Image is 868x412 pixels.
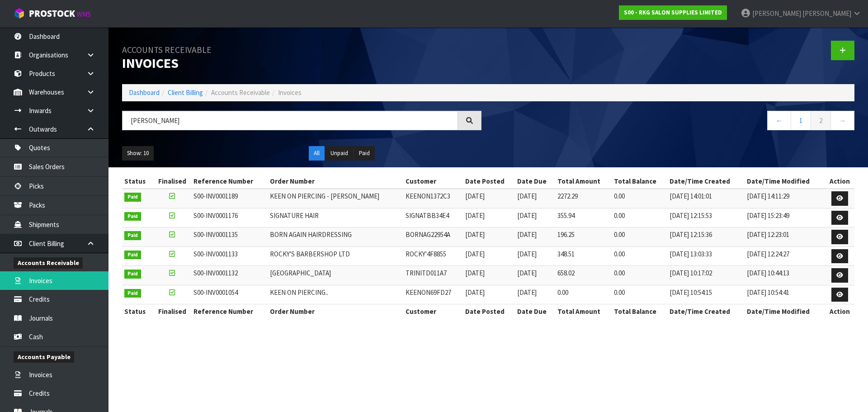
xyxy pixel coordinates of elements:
[191,304,268,319] th: Reference Number
[463,246,515,266] td: [DATE]
[122,44,212,55] small: Accounts Receivable
[802,9,851,18] span: [PERSON_NAME]
[211,88,270,97] span: Accounts Receivable
[745,285,825,304] td: [DATE] 10:54:41
[14,351,74,363] span: Accounts Payable
[191,189,268,208] td: S00-INV0001189
[612,266,668,285] td: 0.00
[463,208,515,227] td: [DATE]
[555,285,612,304] td: 0.00
[515,189,555,208] td: [DATE]
[667,304,745,319] th: Date/Time Created
[124,231,141,240] span: Paid
[122,146,154,161] button: Show: 10
[463,304,515,319] th: Date Posted
[612,246,668,266] td: 0.00
[830,111,854,130] a: →
[667,285,745,304] td: [DATE] 10:54:15
[77,10,91,19] small: WMS
[515,208,555,227] td: [DATE]
[153,304,192,319] th: Finalised
[463,174,515,189] th: Date Posted
[745,189,825,208] td: [DATE] 14:11:29
[403,189,463,208] td: KEENON1372C3
[752,9,801,18] span: [PERSON_NAME]
[515,174,555,189] th: Date Due
[745,266,825,285] td: [DATE] 10:44:13
[403,266,463,285] td: TRINITD011A7
[191,285,268,304] td: S00-INV0001054
[268,227,403,247] td: BORN AGAIN HAIRDRESSING
[268,285,403,304] td: KEEN ON PIERCING..
[403,208,463,227] td: SIGNATBB34E4
[811,111,831,130] a: 2
[122,174,153,189] th: Status
[124,251,141,260] span: Paid
[14,257,83,269] span: Accounts Receivable
[122,111,458,130] input: Search invoices
[745,304,825,319] th: Date/Time Modified
[191,246,268,266] td: S00-INV0001133
[667,227,745,247] td: [DATE] 12:15:36
[667,266,745,285] td: [DATE] 10:17:02
[168,88,203,97] a: Client Billing
[667,246,745,266] td: [DATE] 13:03:33
[515,266,555,285] td: [DATE]
[191,208,268,227] td: S00-INV0001176
[667,208,745,227] td: [DATE] 12:15:53
[825,304,854,319] th: Action
[612,189,668,208] td: 0.00
[612,304,668,319] th: Total Balance
[354,146,375,161] button: Paid
[612,208,668,227] td: 0.00
[403,285,463,304] td: KEENON69FD27
[268,266,403,285] td: [GEOGRAPHIC_DATA]
[124,212,141,221] span: Paid
[403,246,463,266] td: ROCKY'4F8855
[745,246,825,266] td: [DATE] 12:24:27
[191,227,268,247] td: S00-INV0001135
[612,227,668,247] td: 0.00
[403,304,463,319] th: Customer
[268,246,403,266] td: ROCKY'S BARBERSHOP LTD
[555,174,612,189] th: Total Amount
[745,208,825,227] td: [DATE] 15:23:49
[745,227,825,247] td: [DATE] 12:23:01
[463,189,515,208] td: [DATE]
[325,146,353,161] button: Unpaid
[309,146,325,161] button: All
[515,227,555,247] td: [DATE]
[191,174,268,189] th: Reference Number
[124,289,141,298] span: Paid
[515,285,555,304] td: [DATE]
[791,111,811,130] a: 1
[767,111,791,130] a: ←
[463,285,515,304] td: [DATE]
[555,304,612,319] th: Total Amount
[515,246,555,266] td: [DATE]
[403,174,463,189] th: Customer
[191,266,268,285] td: S00-INV0001132
[29,8,75,19] span: ProStock
[495,111,854,133] nav: Page navigation
[278,88,302,97] span: Invoices
[14,8,25,19] img: cube-alt.png
[555,266,612,285] td: 658.02
[612,174,668,189] th: Total Balance
[619,5,727,20] a: S00 - RKG SALON SUPPLIES LIMITED
[403,227,463,247] td: BORNAG22954A
[268,189,403,208] td: KEEN ON PIERCING - [PERSON_NAME]
[124,193,141,202] span: Paid
[825,174,854,189] th: Action
[129,88,160,97] a: Dashboard
[122,304,153,319] th: Status
[555,246,612,266] td: 348.51
[555,189,612,208] td: 2272.29
[745,174,825,189] th: Date/Time Modified
[555,208,612,227] td: 355.94
[624,9,722,16] strong: S00 - RKG SALON SUPPLIES LIMITED
[268,174,403,189] th: Order Number
[268,304,403,319] th: Order Number
[122,41,481,71] h1: Invoices
[268,208,403,227] td: SIGNATURE HAIR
